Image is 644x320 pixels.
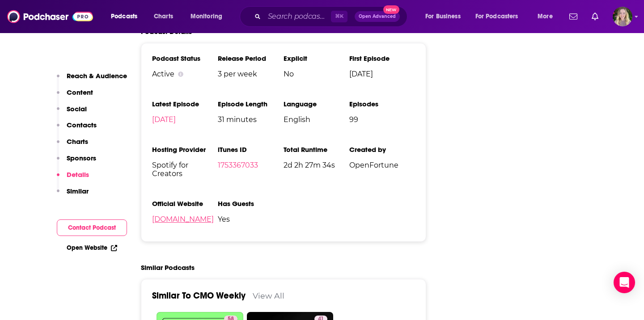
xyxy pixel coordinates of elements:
span: 3 per week [218,70,284,78]
span: For Business [425,10,461,23]
h3: Explicit [284,54,349,63]
div: Active [152,70,218,78]
h3: Has Guests [218,199,284,208]
p: Social [67,105,87,113]
span: More [538,10,553,23]
span: Yes [218,215,284,223]
a: Show notifications dropdown [588,9,602,24]
span: [DATE] [349,70,415,78]
h3: Official Website [152,199,218,208]
span: New [383,5,399,14]
a: View All [253,291,284,300]
div: Open Intercom Messenger [614,272,635,293]
button: Charts [57,137,88,154]
p: Content [67,88,93,97]
h3: Language [284,100,349,108]
button: Open AdvancedNew [355,11,400,22]
h3: iTunes ID [218,145,284,154]
span: Open Advanced [359,14,396,19]
h3: Episodes [349,100,415,108]
img: User Profile [613,7,632,26]
span: Spotify for Creators [152,161,218,178]
a: Open Website [67,244,117,252]
span: Podcasts [111,10,137,23]
button: Reach & Audience [57,72,127,88]
p: Contacts [67,121,97,129]
h3: Hosting Provider [152,145,218,154]
button: open menu [184,9,234,24]
h3: Episode Length [218,100,284,108]
span: English [284,115,349,124]
h3: Total Runtime [284,145,349,154]
p: Reach & Audience [67,72,127,80]
button: open menu [105,9,149,24]
h3: First Episode [349,54,415,63]
a: [DOMAIN_NAME] [152,215,214,223]
h3: Created by [349,145,415,154]
span: ⌘ K [331,11,347,22]
button: Social [57,105,87,121]
button: open menu [531,9,564,24]
span: Logged in as lauren19365 [613,7,632,26]
button: Contact Podcast [57,219,127,236]
button: open menu [470,9,531,24]
button: Content [57,88,93,105]
span: No [284,70,349,78]
span: 31 minutes [218,115,284,124]
a: Charts [148,9,178,24]
button: open menu [419,9,472,24]
div: Search podcasts, credits, & more... [248,6,416,27]
h3: Latest Episode [152,100,218,108]
span: For Podcasters [475,10,518,23]
button: Sponsors [57,154,96,170]
button: Contacts [57,121,97,137]
button: Details [57,170,89,187]
span: 2d 2h 27m 34s [284,161,349,169]
h2: Similar Podcasts [141,263,195,272]
p: Charts [67,137,88,146]
p: Similar [67,187,89,195]
span: Monitoring [191,10,222,23]
p: Sponsors [67,154,96,162]
a: [DATE] [152,115,176,124]
a: Similar To CMO Weekly [152,290,246,301]
button: Similar [57,187,89,203]
span: 99 [349,115,415,124]
h3: Podcast Status [152,54,218,63]
h3: Release Period [218,54,284,63]
input: Search podcasts, credits, & more... [264,9,331,24]
img: Podchaser - Follow, Share and Rate Podcasts [7,8,93,25]
a: Show notifications dropdown [566,9,581,24]
a: 1753367033 [218,161,258,169]
span: OpenFortune [349,161,415,169]
button: Show profile menu [613,7,632,26]
p: Details [67,170,89,179]
span: Charts [154,10,173,23]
